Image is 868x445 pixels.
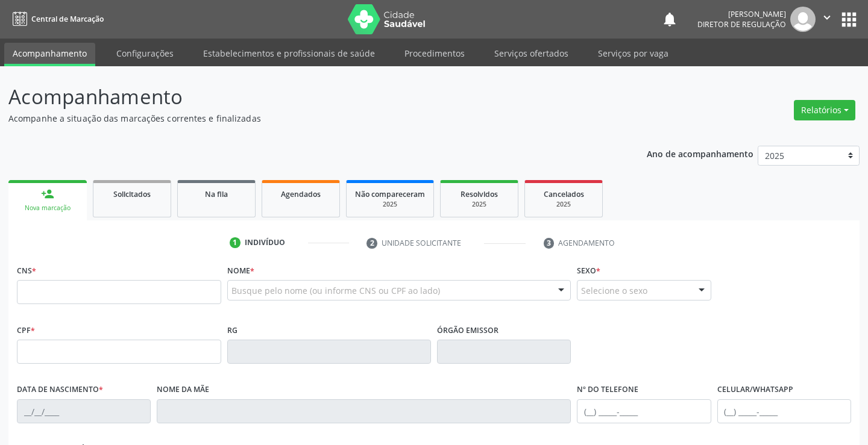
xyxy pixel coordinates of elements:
[449,200,509,209] div: 2025
[437,321,498,340] label: Órgão emissor
[41,187,54,201] div: person_add
[195,43,383,64] a: Estabelecimentos e profissionais de saúde
[838,9,860,30] button: apps
[17,321,35,340] label: CPF
[794,100,855,120] button: Relatórios
[717,399,851,423] input: (__) _____-_____
[697,9,786,19] div: [PERSON_NAME]
[230,237,241,248] div: 1
[8,112,604,125] p: Acompanhe a situação das marcações correntes e finalizadas
[355,200,425,209] div: 2025
[697,19,786,30] span: Diretor de regulação
[227,261,254,280] label: Nome
[31,14,104,24] span: Central de Marcação
[544,189,584,199] span: Cancelados
[157,381,209,399] label: Nome da mãe
[8,82,604,112] p: Acompanhamento
[581,284,647,297] span: Selecione o sexo
[820,11,834,24] i: 
[108,43,182,64] a: Configurações
[577,381,638,399] label: Nº do Telefone
[486,43,577,64] a: Serviços ofertados
[396,43,473,64] a: Procedimentos
[281,189,321,199] span: Agendados
[590,43,677,64] a: Serviços por vaga
[461,189,498,199] span: Resolvidos
[17,381,103,399] label: Data de nascimento
[113,189,151,199] span: Solicitados
[816,7,838,32] button: 
[231,284,440,297] span: Busque pelo nome (ou informe CNS ou CPF ao lado)
[205,189,228,199] span: Na fila
[577,399,711,423] input: (__) _____-_____
[17,261,36,280] label: CNS
[647,146,753,161] p: Ano de acompanhamento
[17,399,151,423] input: __/__/____
[8,9,104,29] a: Central de Marcação
[533,200,594,209] div: 2025
[355,189,425,199] span: Não compareceram
[227,321,237,340] label: RG
[245,237,285,248] div: Indivíduo
[661,11,678,28] button: notifications
[577,261,600,280] label: Sexo
[717,381,793,399] label: Celular/WhatsApp
[4,43,95,66] a: Acompanhamento
[17,204,78,213] div: Nova marcação
[790,7,816,32] img: img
